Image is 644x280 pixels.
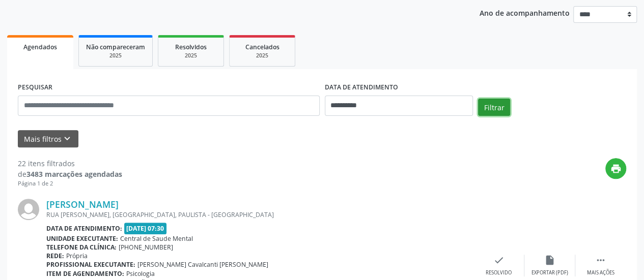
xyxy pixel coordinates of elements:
[120,234,193,243] span: Central de Saude Mental
[46,243,117,252] b: Telefone da clínica:
[119,243,173,252] span: [PHONE_NUMBER]
[610,163,622,174] i: print
[595,255,606,266] i: 
[86,52,145,59] div: 2025
[325,80,398,96] label: DATA DE ATENDIMENTO
[26,169,122,179] strong: 3483 marcações agendadas
[237,52,288,59] div: 2025
[86,43,145,51] span: Não compareceram
[486,269,512,276] div: Resolvido
[544,255,555,266] i: insert_drive_file
[46,210,473,219] div: RUA [PERSON_NAME], [GEOGRAPHIC_DATA], PAULISTA - [GEOGRAPHIC_DATA]
[66,252,88,260] span: Própria
[23,43,57,51] span: Agendados
[165,52,216,59] div: 2025
[587,269,614,276] div: Mais ações
[605,158,626,179] button: print
[124,223,167,234] span: [DATE] 07:30
[480,6,570,19] p: Ano de acompanhamento
[46,224,122,233] b: Data de atendimento:
[18,130,78,148] button: Mais filtroskeyboard_arrow_down
[46,199,119,210] a: [PERSON_NAME]
[46,260,135,269] b: Profissional executante:
[18,158,122,169] div: 22 itens filtrados
[18,179,122,188] div: Página 1 de 2
[18,80,52,96] label: PESQUISAR
[46,252,64,260] b: Rede:
[493,255,505,266] i: check
[46,269,124,278] b: Item de agendamento:
[18,199,39,220] img: img
[126,269,155,278] span: Psicologia
[18,169,122,179] div: de
[62,133,73,144] i: keyboard_arrow_down
[137,260,268,269] span: [PERSON_NAME] Cavalcanti [PERSON_NAME]
[245,43,279,51] span: Cancelados
[531,269,568,276] div: Exportar (PDF)
[175,43,207,51] span: Resolvidos
[478,99,510,116] button: Filtrar
[46,234,118,243] b: Unidade executante:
